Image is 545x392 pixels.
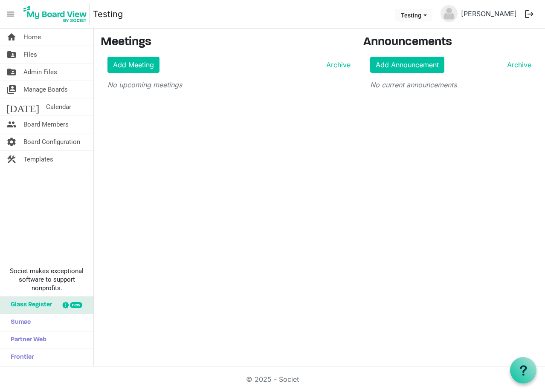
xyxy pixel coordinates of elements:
[23,133,80,150] span: Board Configuration
[323,60,351,70] a: Archive
[23,46,37,63] span: Files
[23,116,69,133] span: Board Members
[23,63,57,81] span: Admin Files
[6,297,52,314] span: Glass Register
[363,35,538,50] h3: Announcements
[46,98,71,115] span: Calendar
[458,5,520,22] a: [PERSON_NAME]
[21,3,93,25] a: My Board View Logo
[101,35,351,50] h3: Meetings
[23,151,53,168] span: Templates
[6,349,34,366] span: Frontier
[6,151,17,168] span: construction
[441,5,458,22] img: no-profile-picture.svg
[23,29,41,46] span: Home
[520,5,538,23] button: logout
[6,98,39,115] span: [DATE]
[504,60,531,70] a: Archive
[93,6,123,23] a: Testing
[107,57,159,73] a: Add Meeting
[21,3,90,25] img: My Board View Logo
[70,302,82,308] div: new
[6,116,17,133] span: people
[4,267,90,292] span: Societ makes exceptional software to support nonprofits.
[6,63,17,81] span: folder_shared
[6,81,17,98] span: switch_account
[370,80,531,90] p: No current announcements
[6,46,17,63] span: folder_shared
[6,29,17,46] span: home
[107,80,351,90] p: No upcoming meetings
[370,57,444,73] a: Add Announcement
[6,331,46,349] span: Partner Web
[23,81,68,98] span: Manage Boards
[6,314,31,331] span: Sumac
[246,375,299,383] a: © 2025 - Societ
[395,9,432,21] button: Testing dropdownbutton
[3,6,19,22] span: menu
[6,133,17,150] span: settings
